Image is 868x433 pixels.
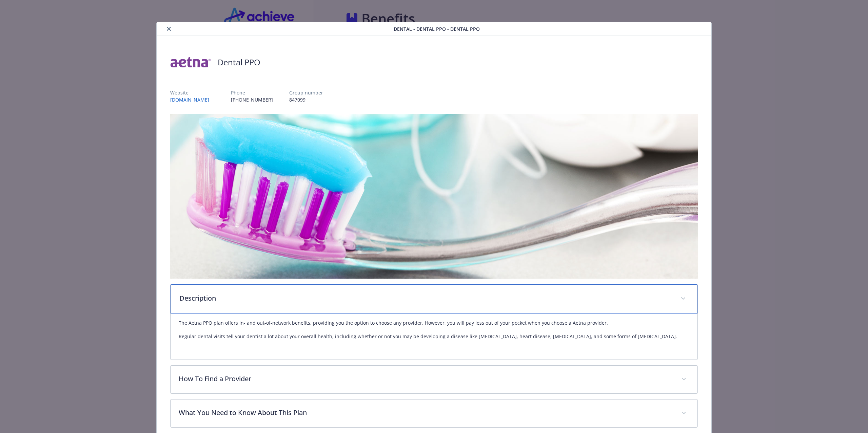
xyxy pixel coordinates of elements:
p: Group number [289,89,323,96]
p: The Aetna PPO plan offers in- and out-of-network benefits, providing you the option to choose any... [179,319,689,327]
div: How To Find a Provider [171,366,697,393]
p: Website [170,89,215,96]
div: Description [171,284,697,313]
div: Description [171,313,697,360]
p: Phone [231,89,273,96]
p: How To Find a Provider [179,374,673,384]
span: Dental - Dental PPO - Dental PPO [394,25,480,33]
p: Description [179,293,672,303]
a: [DOMAIN_NAME] [170,96,215,103]
button: close [165,25,173,33]
img: Aetna Inc [170,52,211,72]
div: What You Need to Know About This Plan [171,399,697,427]
p: [PHONE_NUMBER] [231,96,273,103]
p: What You Need to Know About This Plan [179,408,673,418]
p: 847099 [289,96,323,103]
img: banner [170,114,698,279]
p: Regular dental visits tell your dentist a lot about your overall health, including whether or not... [179,332,689,341]
h2: Dental PPO [218,57,260,68]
